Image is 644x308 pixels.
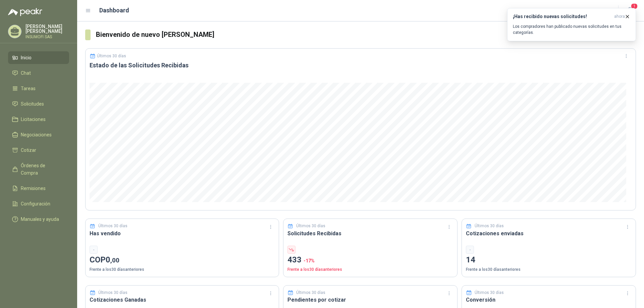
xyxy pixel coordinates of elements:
[466,254,632,266] p: 14
[21,200,50,207] span: Configuración
[631,3,638,9] span: 1
[287,254,453,266] p: 433
[21,185,46,192] span: Remisiones
[475,223,504,229] p: Últimos 30 días
[466,246,474,254] div: -
[624,5,636,17] button: 1
[98,290,127,296] p: Últimos 30 días
[21,69,31,77] span: Chat
[21,54,32,61] span: Inicio
[106,255,119,264] span: 0
[287,266,453,273] p: Frente a los 30 días anteriores
[25,35,69,39] p: INSUMOFI SAS
[96,29,636,40] h3: Bienvenido de nuevo [PERSON_NAME]
[466,296,632,304] h3: Conversión
[90,266,275,273] p: Frente a los 30 días anteriores
[8,182,69,195] a: Remisiones
[21,116,46,123] span: Licitaciones
[90,61,632,69] h3: Estado de las Solicitudes Recibidas
[8,197,69,210] a: Configuración
[287,229,453,238] h3: Solicitudes Recibidas
[466,266,632,273] p: Frente a los 30 días anteriores
[21,131,52,138] span: Negociaciones
[513,14,611,19] h3: ¡Has recibido nuevas solicitudes!
[296,290,325,296] p: Últimos 30 días
[21,162,63,177] span: Órdenes de Compra
[21,146,36,154] span: Cotizar
[8,8,42,16] img: Logo peakr
[21,100,44,108] span: Solicitudes
[296,223,325,229] p: Últimos 30 días
[99,6,129,15] h1: Dashboard
[25,24,69,34] p: [PERSON_NAME] [PERSON_NAME]
[8,159,69,179] a: Órdenes de Compra
[8,67,69,79] a: Chat
[90,296,275,304] h3: Cotizaciones Ganadas
[614,14,625,19] span: ahora
[8,128,69,141] a: Negociaciones
[90,254,275,266] p: COP
[8,51,69,64] a: Inicio
[90,246,98,254] div: -
[287,296,453,304] h3: Pendientes por cotizar
[507,8,636,41] button: ¡Has recibido nuevas solicitudes!ahora Los compradores han publicado nuevas solicitudes en tus ca...
[21,215,59,223] span: Manuales y ayuda
[8,98,69,110] a: Solicitudes
[8,144,69,157] a: Cotizar
[98,223,127,229] p: Últimos 30 días
[8,82,69,95] a: Tareas
[8,113,69,126] a: Licitaciones
[466,229,632,238] h3: Cotizaciones enviadas
[304,258,315,263] span: -17 %
[21,85,36,92] span: Tareas
[513,23,630,36] p: Los compradores han publicado nuevas solicitudes en tus categorías.
[8,213,69,226] a: Manuales y ayuda
[475,290,504,296] p: Últimos 30 días
[97,54,126,58] p: Últimos 30 días
[90,229,275,238] h3: Has vendido
[110,256,119,264] span: ,00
